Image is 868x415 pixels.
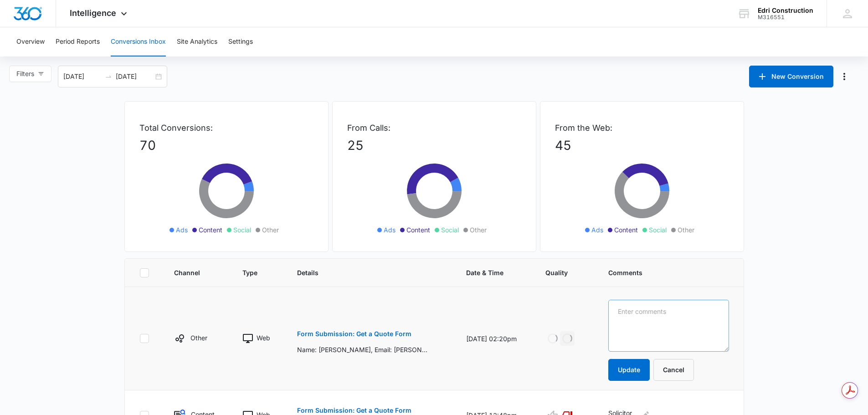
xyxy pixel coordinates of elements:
span: Content [614,225,638,235]
span: swap-right [105,73,112,80]
span: Details [297,268,431,277]
span: Social [441,225,459,235]
span: Content [199,225,222,235]
button: Overview [16,27,45,56]
p: From Calls: [347,122,521,134]
span: to [105,73,112,80]
span: Date & Time [466,268,510,277]
td: [DATE] 02:20pm [455,287,534,390]
input: End date [116,72,154,82]
button: New Conversion [749,66,833,87]
p: Web [257,333,270,343]
p: Total Conversions: [139,122,313,134]
span: Ads [591,225,603,235]
div: account name [758,7,813,14]
input: Start date [63,72,101,82]
p: Form Submission: Get a Quote Form [297,407,411,414]
p: Other [190,333,207,343]
button: Period Reports [56,27,100,56]
span: Comments [608,268,716,277]
span: Type [242,268,262,277]
p: 45 [555,136,729,155]
span: Ads [176,225,188,235]
button: Cancel [653,359,694,381]
button: Filters [9,66,51,82]
button: Site Analytics [177,27,217,56]
span: Ads [384,225,395,235]
span: Social [233,225,251,235]
button: Settings [228,27,253,56]
span: Quality [545,268,573,277]
button: Update [608,359,650,381]
span: Intelligence [70,8,116,18]
span: Content [406,225,430,235]
p: Name: [PERSON_NAME], Email: [PERSON_NAME][EMAIL_ADDRESS][DOMAIN_NAME], Phone: [PHONE_NUMBER], Wha... [297,345,430,354]
span: Other [470,225,487,235]
div: account id [758,14,813,20]
p: From the Web: [555,122,729,134]
span: Social [649,225,667,235]
span: Channel [174,268,207,277]
button: Manage Numbers [837,69,852,84]
p: Form Submission: Get a Quote Form [297,331,411,337]
p: 25 [347,136,521,155]
button: Form Submission: Get a Quote Form [297,323,411,345]
p: 70 [139,136,313,155]
span: Other [262,225,279,235]
button: Conversions Inbox [111,27,166,56]
span: Filters [16,69,34,79]
span: Other [678,225,694,235]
